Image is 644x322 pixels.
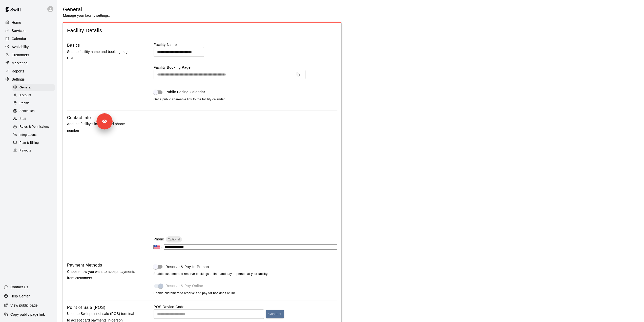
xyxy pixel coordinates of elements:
[67,269,137,281] p: Choose how you want to accept payments from customers
[12,131,55,139] div: Integrations
[4,19,53,26] a: Home
[10,312,45,317] p: Copy public page link
[67,42,80,49] h6: Basics
[19,101,30,106] span: Rooms
[12,92,55,99] div: Account
[12,36,26,41] p: Calendar
[4,43,53,51] a: Availability
[12,115,57,123] a: Staff
[12,91,57,99] a: Account
[165,89,205,95] span: Public Facing Calendar
[12,147,55,154] div: Payouts
[4,27,53,34] a: Services
[12,108,55,115] div: Schedules
[12,107,57,115] a: Schedules
[4,51,53,59] a: Customers
[67,49,137,61] p: Set the facility name and booking page URL
[10,294,30,299] p: Help Center
[153,113,338,229] iframe: Secure address input frame
[67,115,91,121] h6: Contact Info
[63,13,110,18] p: Manage your facility settings.
[294,70,302,79] button: Copy URL
[165,283,203,289] span: Reserve & Pay Online
[154,291,236,295] span: Enable customers to reserve and pay for bookings online
[12,100,55,107] div: Rooms
[67,121,137,134] p: Add the facility's location and phone number
[166,237,182,241] span: Optional
[4,35,53,43] a: Calendar
[19,117,26,122] span: Staff
[12,139,57,147] a: Plan & Billing
[154,65,337,70] label: Facility Booking Page
[12,123,55,130] div: Roles & Permissions
[12,131,57,139] a: Integrations
[19,85,32,90] span: General
[19,140,39,145] span: Plan & Billing
[165,264,209,270] span: Reserve & Pay-In-Person
[63,6,110,13] h5: General
[266,310,284,318] button: Connect
[12,116,55,123] div: Staff
[12,52,29,58] p: Customers
[12,44,29,49] p: Availability
[4,75,53,83] a: Settings
[12,77,25,82] p: Settings
[67,262,102,269] h6: Payment Methods
[154,237,164,242] p: Phone
[19,148,31,153] span: Payouts
[154,97,225,102] span: Get a public shareable link to the facility calendar
[154,272,337,277] span: Enable customers to reserve bookings online, and pay in-person at your facility.
[12,123,57,131] a: Roles & Permissions
[12,20,21,25] p: Home
[19,124,49,129] span: Roles & Permissions
[67,304,106,311] h6: Point of Sale (POS)
[12,147,57,155] a: Payouts
[12,84,55,91] div: General
[12,139,55,146] div: Plan & Billing
[12,100,57,107] a: Rooms
[154,305,184,309] label: POS Device Code
[4,67,53,75] a: Reports
[4,59,53,67] a: Marketing
[12,84,57,91] a: General
[154,42,337,47] label: Facility Name
[10,303,38,308] p: View public page
[12,28,26,33] p: Services
[19,109,35,114] span: Schedules
[10,285,28,290] p: Contact Us
[19,132,37,138] span: Integrations
[12,69,24,74] p: Reports
[19,93,31,98] span: Account
[67,27,337,34] span: Facility Details
[12,61,28,66] p: Marketing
